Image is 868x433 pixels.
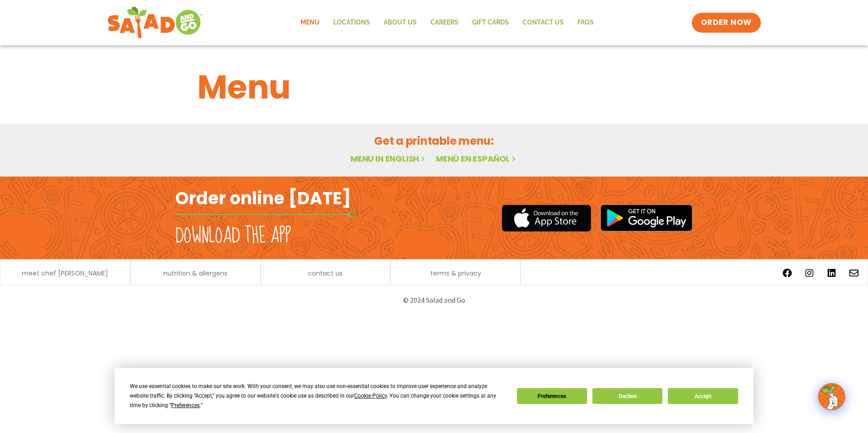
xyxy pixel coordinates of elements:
[517,388,587,404] button: Preferences
[350,153,427,164] a: Menu in English
[377,12,424,33] a: About Us
[197,133,671,149] h2: Get a printable menu:
[516,12,571,33] a: Contact Us
[175,223,291,249] h2: Download the app
[308,270,343,276] a: contact us
[107,5,203,41] img: new-SAG-logo-768×292
[171,402,200,408] span: Preferences
[430,270,481,276] a: terms & privacy
[354,393,387,399] span: Cookie Policy
[592,388,662,404] button: Decline
[819,384,844,409] img: wpChatIcon
[175,212,357,217] img: fork
[424,12,465,33] a: Careers
[692,13,761,33] a: ORDER NOW
[22,270,108,276] a: meet chef [PERSON_NAME]
[114,368,754,424] div: Cookie Consent Prompt
[502,203,591,233] img: appstore
[175,187,351,209] h2: Order online [DATE]
[571,12,601,33] a: FAQs
[130,382,506,410] div: We use essential cookies to make our site work. With your consent, we may also use non-essential ...
[197,63,671,112] h1: Menu
[294,12,326,33] a: Menu
[163,270,227,276] a: nutrition & allergens
[600,204,693,231] img: google_play
[668,388,738,404] button: Accept
[294,12,601,33] nav: Menu
[701,17,752,28] span: ORDER NOW
[436,153,518,164] a: Menú en español
[326,12,377,33] a: Locations
[180,294,688,306] p: © 2024 Salad and Go
[465,12,516,33] a: GIFT CARDS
